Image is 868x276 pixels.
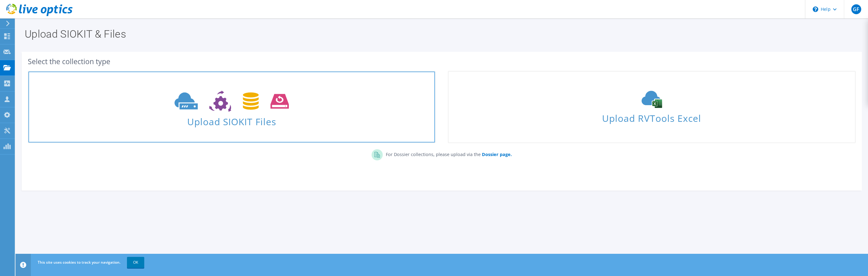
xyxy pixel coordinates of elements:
[38,260,120,265] span: This site uses cookies to track your navigation.
[449,110,855,123] span: Upload RVTools Excel
[28,113,435,126] span: Upload SIOKIT Files
[481,151,512,157] a: Dossier page.
[127,257,144,268] a: OK
[383,149,512,158] p: For Dossier collections, please upload via the
[25,29,856,39] h1: Upload SIOKIT & Files
[28,58,856,65] div: Select the collection type
[482,151,512,157] b: Dossier page.
[28,71,436,143] a: Upload SIOKIT Files
[448,71,856,143] a: Upload RVTools Excel
[813,6,818,12] svg: \n
[851,4,861,14] span: GF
